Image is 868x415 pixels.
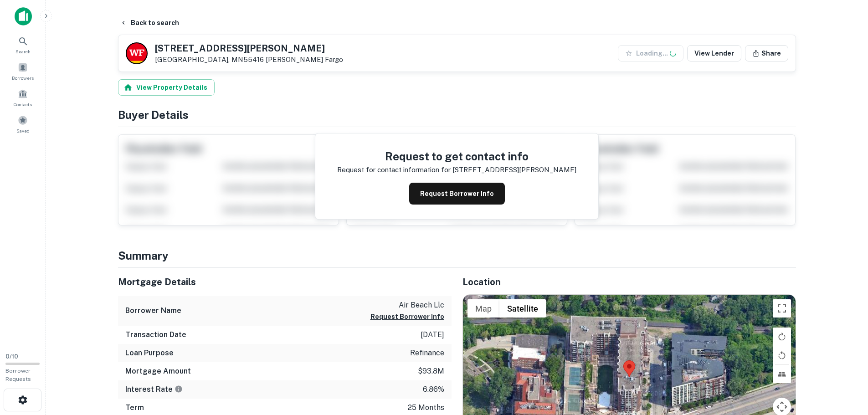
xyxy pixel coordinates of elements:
[370,300,444,311] p: air beach llc
[462,275,796,289] h5: Location
[418,366,444,377] p: $93.8m
[118,79,215,96] button: View Property Details
[125,348,174,359] h6: Loan Purpose
[116,15,183,31] button: Back to search
[125,402,144,413] h6: Term
[408,402,444,413] p: 25 months
[125,305,181,316] h6: Borrower Name
[773,328,791,346] button: Rotate map clockwise
[337,164,451,175] p: Request for contact information for
[773,346,791,364] button: Rotate map counterclockwise
[266,56,343,63] a: [PERSON_NAME] Fargo
[125,366,191,377] h6: Mortgage Amount
[118,247,796,264] h4: Summary
[125,329,186,340] h6: Transaction Date
[745,45,788,61] button: Share
[125,384,183,395] h6: Interest Rate
[118,275,452,289] h5: Mortgage Details
[5,368,31,382] span: Borrower Requests
[409,183,505,205] button: Request Borrower Info
[3,32,43,57] a: Search
[3,112,43,136] a: Saved
[452,164,576,175] p: [STREET_ADDRESS][PERSON_NAME]
[5,353,18,360] span: 0 / 10
[421,329,444,340] p: [DATE]
[423,384,444,395] p: 6.86%
[822,342,868,386] iframe: Chat Widget
[337,148,576,164] h4: Request to get contact info
[687,45,741,61] a: View Lender
[773,365,791,383] button: Tilt map
[3,85,43,110] a: Contacts
[499,299,546,318] button: Show satellite imagery
[773,299,791,318] button: Toggle fullscreen view
[14,101,32,108] span: Contacts
[16,127,30,134] span: Saved
[15,48,31,55] span: Search
[370,311,444,322] button: Request Borrower Info
[15,7,32,26] img: capitalize-icon.png
[467,299,499,318] button: Show street map
[410,348,444,359] p: refinance
[155,56,343,64] p: [GEOGRAPHIC_DATA], MN55416
[155,44,343,53] h5: [STREET_ADDRESS][PERSON_NAME]
[118,107,796,123] h4: Buyer Details
[12,74,34,82] span: Borrowers
[175,385,183,393] svg: The interest rates displayed on the website are for informational purposes only and may be report...
[3,59,43,83] a: Borrowers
